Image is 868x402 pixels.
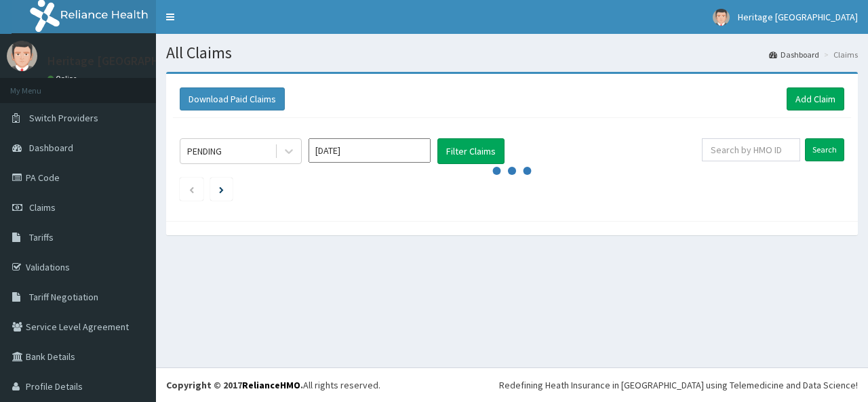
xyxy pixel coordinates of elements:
span: Switch Providers [29,112,98,124]
li: Claims [821,49,858,60]
span: Claims [29,201,56,214]
button: Download Paid Claims [180,87,285,110]
div: PENDING [187,144,222,158]
a: Previous page [189,183,195,195]
footer: All rights reserved. [156,367,868,402]
input: Select Month and Year [309,138,431,163]
span: Dashboard [29,142,73,154]
div: Redefining Heath Insurance in [GEOGRAPHIC_DATA] using Telemedicine and Data Science! [499,378,858,392]
img: User Image [7,41,37,71]
button: Filter Claims [437,138,505,164]
strong: Copyright © 2017 . [166,379,303,391]
a: RelianceHMO [242,379,300,391]
a: Online [47,74,80,83]
span: Heritage [GEOGRAPHIC_DATA] [738,11,858,23]
input: Search by HMO ID [702,138,800,161]
span: Tariff Negotiation [29,291,98,303]
img: User Image [713,9,730,26]
span: Tariffs [29,231,54,243]
input: Search [805,138,844,161]
a: Dashboard [769,49,819,60]
a: Add Claim [787,87,844,110]
a: Next page [219,183,224,195]
p: Heritage [GEOGRAPHIC_DATA] [47,55,209,67]
svg: audio-loading [492,150,532,191]
h1: All Claims [166,44,858,62]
